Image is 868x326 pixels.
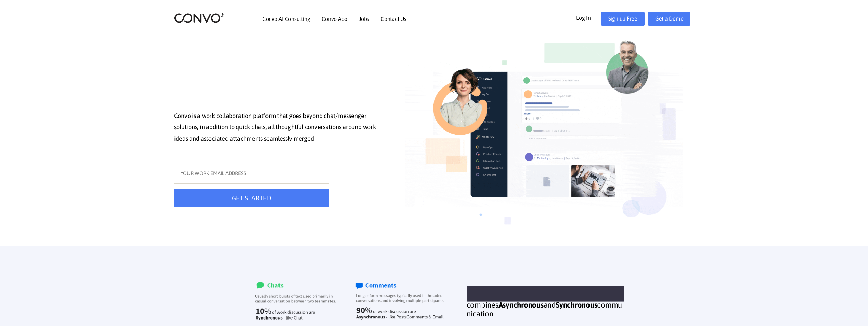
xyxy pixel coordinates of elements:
[262,16,310,22] a: Convo AI Consulting
[648,12,691,26] a: Get a Demo
[601,12,645,26] a: Sign up Free
[174,13,224,23] img: logo_2.png
[174,189,329,207] button: GET STARTED
[359,16,369,22] a: Jobs
[381,16,406,22] a: Contact Us
[322,16,347,22] a: Convo App
[556,300,597,309] strong: Synchronous
[174,163,329,184] input: YOUR WORK EMAIL ADDRESS
[467,291,624,323] h3: [PERSON_NAME]'s perfectly combines and communication
[174,110,385,146] p: Convo is a work collaboration platform that goes beyond chat/messenger solutions; in addition to ...
[467,286,624,302] span: WORK. SHARE. COLLABORATE
[498,300,544,309] strong: Asynchronous
[405,31,683,246] img: image_not_found
[576,12,601,23] a: Log In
